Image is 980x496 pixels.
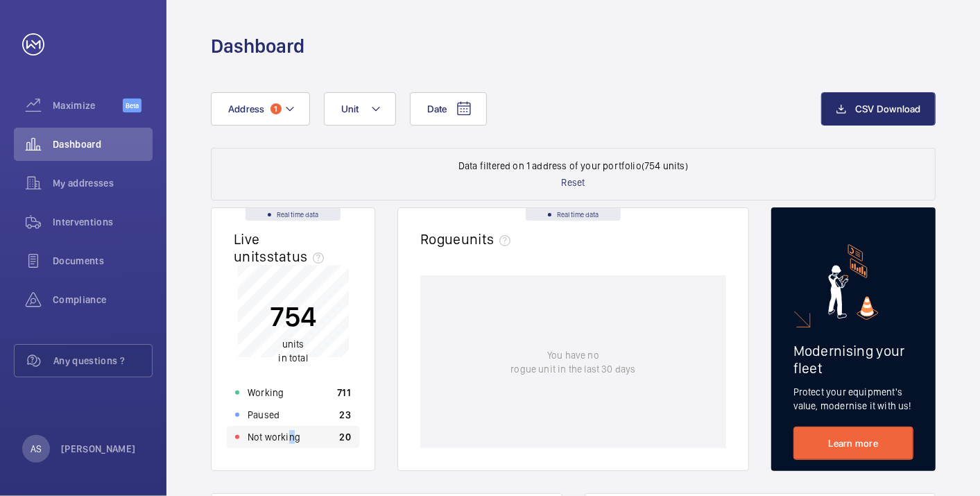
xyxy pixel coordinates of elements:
a: Learn more [793,427,913,460]
button: Unit [324,92,396,126]
div: Real time data [246,208,341,221]
p: [PERSON_NAME] [61,442,136,456]
span: 1 [270,103,282,114]
h2: Modernising your fleet [793,342,913,377]
span: status [267,248,330,265]
p: Data filtered on 1 address of your portfolio (754 units) [458,159,688,173]
span: Maximize [53,99,123,112]
span: Address [228,103,265,114]
p: Not working [248,430,300,444]
p: 754 [270,300,316,334]
p: You have no rogue unit in the last 30 days [510,348,635,376]
span: units [282,339,304,350]
p: Protect your equipment's value, modernise it with us! [793,385,913,413]
span: Documents [53,254,153,268]
button: CSV Download [821,92,936,126]
span: Dashboard [53,137,153,151]
button: Address1 [211,92,310,126]
button: Date [410,92,487,126]
p: Reset [562,176,585,189]
span: My addresses [53,176,153,190]
span: Any questions ? [53,354,152,368]
span: units [461,230,517,248]
p: in total [270,338,316,366]
img: marketing-card.svg [828,244,879,320]
p: AS [31,442,42,456]
div: Real time data [526,208,621,221]
span: Beta [123,99,141,112]
p: 23 [340,408,352,422]
p: Working [248,386,284,400]
p: Paused [248,408,280,422]
p: 20 [340,430,352,444]
h2: Rogue [420,230,516,248]
h1: Dashboard [211,33,304,59]
span: CSV Download [855,103,921,114]
p: 711 [337,386,351,400]
span: Interventions [53,215,153,229]
span: Compliance [53,293,153,307]
span: Unit [341,103,359,114]
h2: Live units [234,230,329,265]
span: Date [427,103,447,114]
